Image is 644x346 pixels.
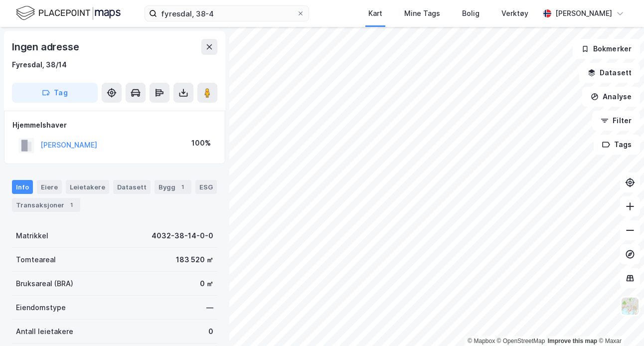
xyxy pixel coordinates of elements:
div: 1 [66,200,76,210]
div: Transaksjoner [12,198,80,212]
a: Mapbox [468,338,495,345]
button: Tag [12,83,98,103]
a: OpenStreetMap [497,338,545,345]
button: Bokmerker [573,39,640,59]
div: 0 ㎡ [200,278,213,290]
div: Leietakere [66,180,109,194]
div: Hjemmelshaver [12,119,217,131]
div: Bruksareal (BRA) [16,278,73,290]
div: — [206,302,213,314]
img: Z [621,297,640,316]
div: Bygg [155,180,191,194]
input: Søk på adresse, matrikkel, gårdeiere, leietakere eller personer [157,6,297,21]
div: 100% [191,137,211,149]
div: ESG [195,180,217,194]
button: Analyse [582,87,640,107]
button: Filter [592,111,640,131]
div: Bolig [462,7,480,19]
div: Fyresdal, 38/14 [12,59,67,71]
div: Eiere [37,180,62,194]
div: Kart [368,7,382,19]
button: Datasett [579,63,640,83]
div: [PERSON_NAME] [555,7,612,19]
div: 0 [208,326,213,338]
div: 1 [177,182,187,192]
div: Datasett [113,180,151,194]
button: Tags [594,135,640,155]
div: Mine Tags [404,7,440,19]
div: Info [12,180,33,194]
div: Eiendomstype [16,302,66,314]
div: Verktøy [501,7,528,19]
div: Tomteareal [16,254,56,266]
div: Matrikkel [16,230,48,242]
a: Improve this map [548,338,597,345]
div: Ingen adresse [12,39,81,55]
img: logo.f888ab2527a4732fd821a326f86c7f29.svg [16,4,121,22]
iframe: Chat Widget [594,298,644,346]
div: 4032-38-14-0-0 [152,230,213,242]
div: Antall leietakere [16,326,73,338]
div: 183 520 ㎡ [176,254,213,266]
